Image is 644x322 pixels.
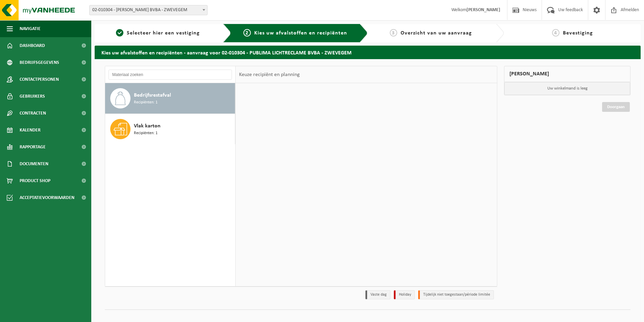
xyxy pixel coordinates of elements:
span: Bedrijfsrestafval [134,91,171,99]
span: Gebruikers [20,88,45,105]
span: Documenten [20,155,48,172]
span: Product Shop [20,172,50,189]
span: Overzicht van uw aanvraag [401,30,472,36]
p: Uw winkelmand is leeg [504,82,630,95]
a: 1Selecteer hier een vestiging [98,29,218,37]
span: Contactpersonen [20,71,59,88]
button: Bedrijfsrestafval Recipiënten: 1 [105,83,235,114]
span: Bedrijfsgegevens [20,54,59,71]
a: Doorgaan [602,102,630,112]
input: Materiaal zoeken [109,70,232,80]
h2: Kies uw afvalstoffen en recipiënten - aanvraag voor 02-010304 - PUBLIMA LICHTRECLAME BVBA - ZWEVEGEM [95,46,641,59]
div: [PERSON_NAME] [504,66,630,82]
span: Dashboard [20,37,45,54]
span: Selecteer hier een vestiging [127,30,200,36]
span: 02-010304 - PUBLIMA LICHTRECLAME BVBA - ZWEVEGEM [89,5,208,15]
span: 02-010304 - PUBLIMA LICHTRECLAME BVBA - ZWEVEGEM [90,5,207,15]
span: 3 [390,29,397,36]
span: Recipiënten: 1 [134,130,158,137]
strong: [PERSON_NAME] [467,7,500,13]
span: Bevestiging [563,30,593,36]
span: Kalender [20,122,41,139]
span: 2 [243,29,251,36]
span: Navigatie [20,20,41,37]
span: Vlak karton [134,122,161,130]
span: Recipiënten: 1 [134,99,158,106]
span: 1 [116,29,123,36]
li: Vaste dag [365,290,390,299]
li: Holiday [394,290,415,299]
span: 4 [552,29,559,36]
span: Acceptatievoorwaarden [20,189,74,206]
span: Rapportage [20,139,46,155]
div: Keuze recipiënt en planning [236,66,303,83]
span: Contracten [20,105,46,122]
span: Kies uw afvalstoffen en recipiënten [254,30,347,36]
button: Vlak karton Recipiënten: 1 [105,114,235,144]
li: Tijdelijk niet toegestaan/période limitée [418,290,494,299]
